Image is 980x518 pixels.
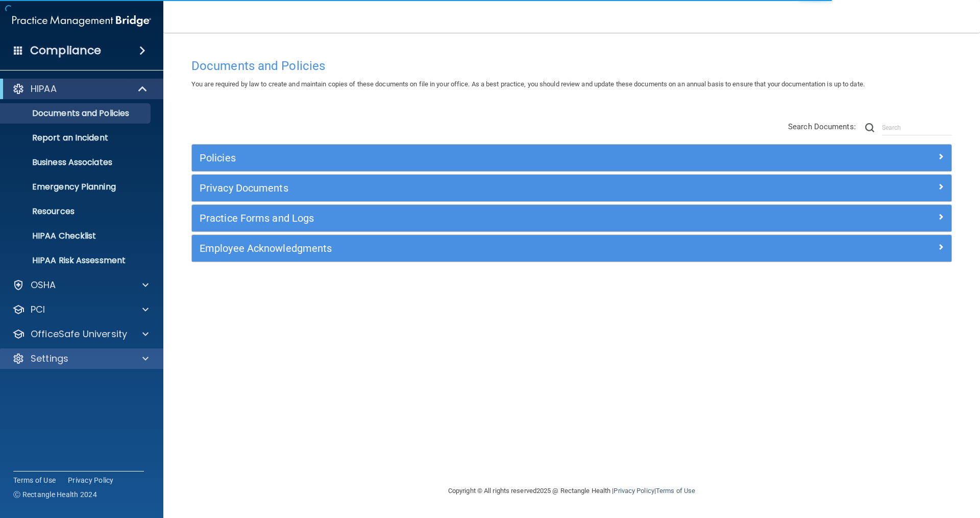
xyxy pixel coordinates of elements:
[7,133,146,143] p: Report an Incident
[30,43,101,58] h4: Compliance
[200,150,944,166] a: Policies
[200,152,754,163] h5: Policies
[200,213,754,224] h5: Practice Forms and Logs
[200,210,944,226] a: Practice Forms and Logs
[7,255,146,266] p: HIPAA Risk Assessment
[12,303,149,316] a: PCI
[68,475,114,485] a: Privacy Policy
[191,59,952,73] h4: Documents and Policies
[31,83,57,95] p: HIPAA
[31,352,68,365] p: Settings
[7,206,146,217] p: Resources
[656,487,695,495] a: Terms of Use
[7,108,146,119] p: Documents and Policies
[200,182,754,194] h5: Privacy Documents
[12,83,148,95] a: HIPAA
[788,122,856,131] span: Search Documents:
[31,328,127,340] p: OfficeSafe University
[31,279,56,291] p: OSHA
[200,243,754,254] h5: Employee Acknowledgments
[12,11,151,31] img: PMB logo
[200,240,944,256] a: Employee Acknowledgments
[12,328,149,340] a: OfficeSafe University
[7,182,146,192] p: Emergency Planning
[191,80,865,88] span: You are required by law to create and maintain copies of these documents on file in your office. ...
[7,231,146,241] p: HIPAA Checklist
[12,352,149,365] a: Settings
[13,475,56,485] a: Terms of Use
[200,180,944,196] a: Privacy Documents
[385,475,758,507] div: Copyright © All rights reserved 2025 @ Rectangle Health | |
[614,487,654,495] a: Privacy Policy
[865,123,874,132] img: ic-search.3b580494.png
[7,157,146,168] p: Business Associates
[882,120,952,135] input: Search
[31,303,45,316] p: PCI
[12,279,149,291] a: OSHA
[13,489,97,500] span: Ⓒ Rectangle Health 2024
